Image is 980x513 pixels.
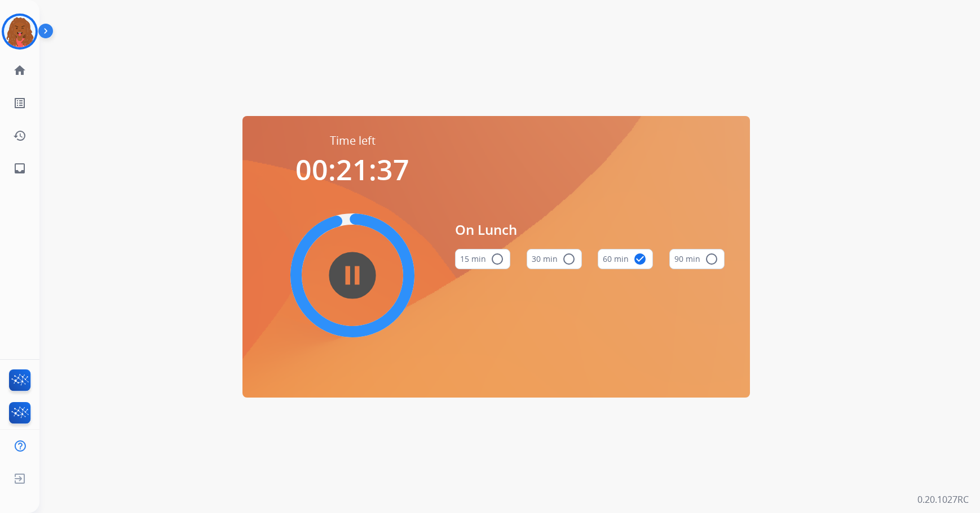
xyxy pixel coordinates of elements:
[346,269,359,282] mat-icon: pause_circle_filled
[669,249,725,269] button: 90 min
[295,150,409,189] span: 00:21:37
[562,252,576,266] mat-icon: radio_button_unchecked
[13,96,27,110] mat-icon: list_alt
[13,64,27,77] mat-icon: home
[13,162,27,175] mat-icon: inbox
[4,16,36,47] img: avatar
[13,129,27,142] mat-icon: history
[705,252,718,266] mat-icon: radio_button_unchecked
[527,249,582,269] button: 30 min
[455,220,725,240] span: On Lunch
[330,133,376,149] span: Time left
[633,252,647,266] mat-icon: check_circle
[491,252,504,266] mat-icon: radio_button_unchecked
[455,249,510,269] button: 15 min
[598,249,653,269] button: 60 min
[917,493,969,506] p: 0.20.1027RC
